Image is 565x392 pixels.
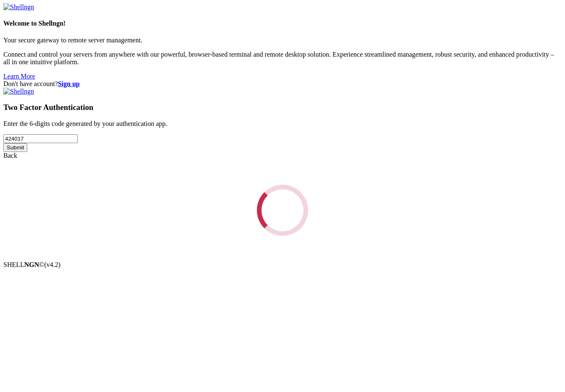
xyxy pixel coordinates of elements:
[3,88,34,95] img: Shellngn
[3,143,27,152] input: Submit
[3,37,562,44] p: Your secure gateway to remote server management.
[3,120,562,128] p: Enter the 6-digits code generated by your authentication app.
[24,261,39,268] b: NGN
[3,134,78,143] input: Two factor code
[249,177,316,244] div: Loading...
[3,73,35,80] a: Learn More
[3,152,17,159] a: Back
[3,3,34,11] img: Shellngn
[3,80,562,88] div: Don't have account?
[3,51,562,66] p: Connect and control your servers from anywhere with our powerful, browser-based terminal and remo...
[3,103,562,112] h3: Two Factor Authentication
[58,80,80,87] a: Sign up
[3,20,562,27] h4: Welcome to Shellngn!
[3,261,60,268] span: SHELL ©
[44,261,61,268] span: 4.2.0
